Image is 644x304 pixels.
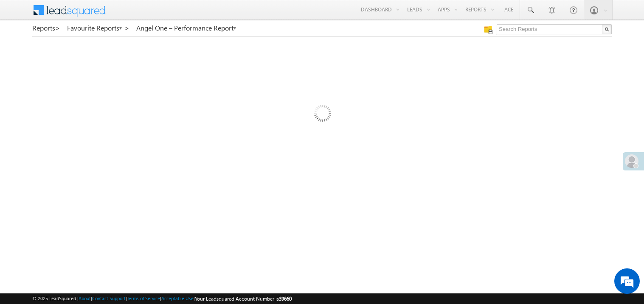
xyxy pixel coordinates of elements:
[67,24,129,32] a: Favourite Reports >
[32,24,60,32] a: Reports>
[484,25,492,34] img: Manage all your saved reports!
[497,24,612,34] input: Search Reports
[195,296,292,302] span: Your Leadsquared Account Number is
[124,23,129,33] span: >
[32,295,292,303] span: © 2025 LeadSquared | | | | |
[279,296,292,302] span: 39660
[55,23,60,33] span: >
[278,71,366,159] img: Loading...
[161,296,194,301] a: Acceptable Use
[79,296,91,301] a: About
[92,296,126,301] a: Contact Support
[127,296,160,301] a: Terms of Service
[136,24,237,32] a: Angel One – Performance Report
